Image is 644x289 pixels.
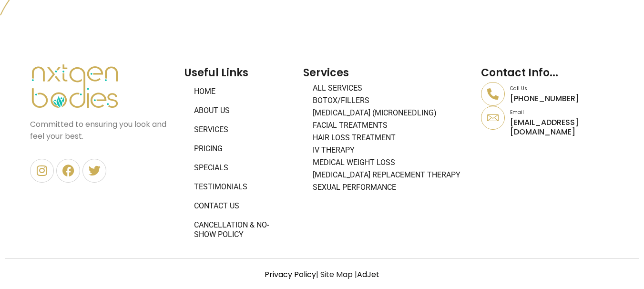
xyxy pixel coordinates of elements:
h2: Services [303,63,472,82]
a: Hair Loss Treatment [303,132,472,144]
a: Specials [184,158,294,177]
a: Home [184,82,294,101]
a: [MEDICAL_DATA] Replacement Therapy [303,169,472,181]
a: Call Us [510,85,527,92]
a: AdJet [357,269,379,280]
a: Call Us [481,82,505,106]
p: | Site Map | [5,268,639,280]
h2: Contact Info... [481,63,614,82]
a: IV Therapy [303,144,472,156]
a: Pricing [184,139,294,158]
nav: Menu [184,82,294,244]
a: Testimonials [184,177,294,196]
p: [EMAIL_ADDRESS][DOMAIN_NAME] [510,118,614,136]
a: All Services [303,82,472,94]
a: Cancellation & No-Show Policy [184,216,294,244]
a: About Us [184,101,294,120]
a: Email [510,109,524,116]
h2: Useful Links [184,63,294,82]
a: Services [184,120,294,139]
p: [PHONE_NUMBER] [510,94,614,103]
a: [MEDICAL_DATA] (Microneedling) [303,107,472,119]
a: Email [481,106,505,130]
nav: Menu [303,82,472,194]
a: Contact Us [184,196,294,216]
a: BOTOX/FILLERS [303,94,472,107]
a: Privacy Policy [265,269,316,280]
p: Committed to ensuring you look and feel your best. [30,118,175,142]
a: Sexual Performance [303,181,472,194]
a: Facial Treatments [303,119,472,132]
a: Medical Weight Loss [303,156,472,169]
